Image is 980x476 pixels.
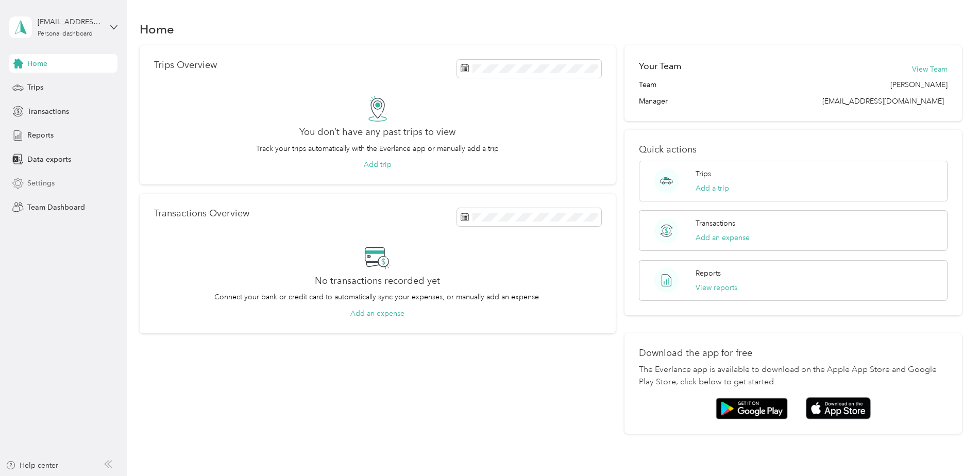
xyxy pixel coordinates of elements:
span: Settings [27,178,55,189]
p: Download the app for free [639,348,948,359]
span: Trips [27,82,43,93]
span: Reports [27,130,54,141]
span: Home [27,58,47,69]
p: Transactions [696,218,735,229]
span: [EMAIL_ADDRESS][DOMAIN_NAME] [822,97,944,106]
h2: You don’t have any past trips to view [299,127,455,138]
span: [PERSON_NAME] [890,79,948,90]
span: Team [639,79,656,90]
h1: Home [140,24,174,35]
span: Transactions [27,106,69,117]
h2: No transactions recorded yet [315,276,440,286]
div: Personal dashboard [38,31,93,37]
p: Reports [696,268,721,279]
p: Trips [696,168,711,179]
p: Trips Overview [154,60,217,71]
p: The Everlance app is available to download on the Apple App Store and Google Play Store, click be... [639,364,948,388]
button: Add a trip [696,183,729,194]
img: Google play [716,398,788,419]
h2: Your Team [639,60,681,73]
button: Add trip [364,159,392,170]
button: View reports [696,282,737,293]
button: View Team [912,64,948,75]
p: Connect your bank or credit card to automatically sync your expenses, or manually add an expense. [214,292,541,302]
div: [EMAIL_ADDRESS][DOMAIN_NAME] [38,16,102,27]
p: Transactions Overview [154,208,249,219]
button: Help center [6,460,58,471]
p: Track your trips automatically with the Everlance app or manually add a trip [256,143,499,154]
button: Add an expense [350,308,404,319]
img: App store [806,397,871,419]
span: Data exports [27,154,71,165]
span: Team Dashboard [27,202,85,213]
span: Manager [639,96,668,107]
iframe: Everlance-gr Chat Button Frame [922,418,980,476]
p: Quick actions [639,144,948,155]
button: Add an expense [696,232,750,243]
